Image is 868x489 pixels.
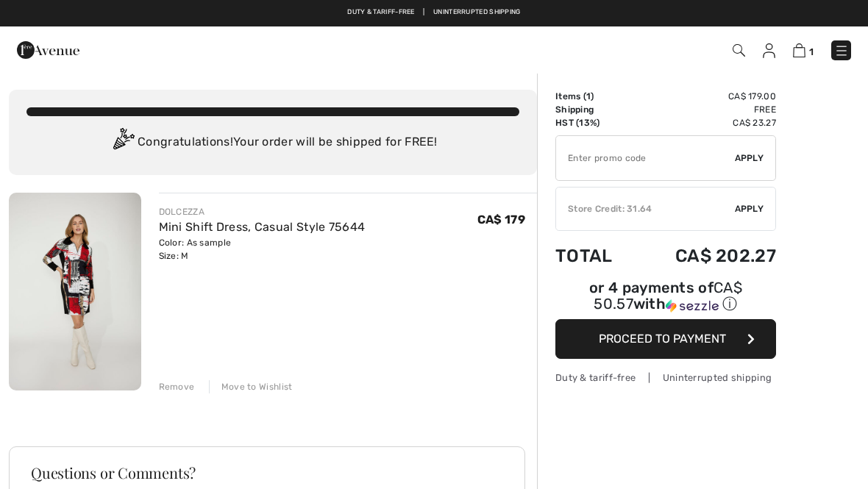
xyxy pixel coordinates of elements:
td: Items ( ) [555,90,635,103]
span: Apply [735,202,764,215]
div: or 4 payments ofCA$ 50.57withSezzle Click to learn more about Sezzle [555,281,776,319]
img: Sezzle [666,299,719,313]
td: HST (13%) [555,116,635,129]
span: CA$ 50.57 [594,279,742,313]
div: Duty & tariff-free | Uninterrupted shipping [555,371,776,385]
button: Proceed to Payment [555,319,776,359]
a: 1ère Avenue [17,42,79,56]
img: My Info [763,43,775,58]
span: Proceed to Payment [599,332,726,346]
div: Move to Wishlist [209,380,293,393]
input: Promo code [556,136,735,180]
img: Search [733,44,745,57]
span: 1 [809,46,814,57]
img: Congratulation2.svg [108,128,138,157]
div: or 4 payments of with [555,281,776,314]
td: CA$ 23.27 [635,116,776,129]
div: Congratulations! Your order will be shipped for FREE! [26,128,519,157]
span: 1 [586,91,591,101]
span: Apply [735,151,764,165]
div: Remove [159,380,195,393]
div: Store Credit: 31.64 [556,202,735,215]
h3: Questions or Comments? [31,465,503,480]
td: CA$ 202.27 [635,231,776,281]
span: CA$ 179 [477,213,525,226]
a: Mini Shift Dress, Casual Style 75644 [159,220,366,234]
a: 1 [793,41,814,59]
td: Total [555,231,635,281]
img: 1ère Avenue [17,35,79,65]
img: Shopping Bag [793,43,805,57]
td: Free [635,103,776,116]
td: CA$ 179.00 [635,90,776,103]
img: Menu [834,43,849,58]
div: Color: As sample Size: M [159,236,366,263]
td: Shipping [555,103,635,116]
div: DOLCEZZA [159,205,366,218]
img: Mini Shift Dress, Casual Style 75644 [9,193,141,390]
